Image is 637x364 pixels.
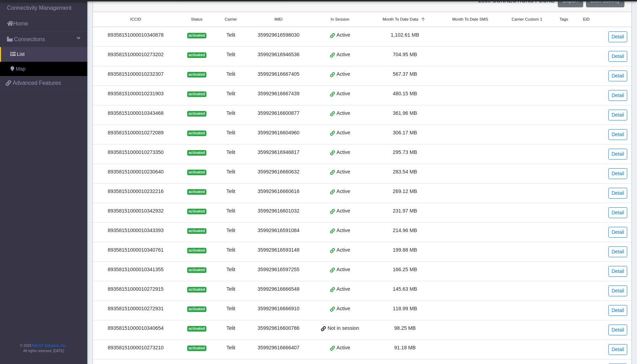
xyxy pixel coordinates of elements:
span: 480.15 MB [393,91,417,96]
div: 359929616666910 [251,305,306,313]
span: Active [337,246,350,254]
span: Carrier [225,16,237,22]
div: Telit [219,168,242,176]
span: Active [337,31,350,39]
span: Tags [559,16,568,22]
div: 89358151000010342932 [97,207,174,215]
a: Detail [608,90,627,101]
div: Telit [219,285,242,293]
a: Detail [608,325,627,335]
span: activated [187,248,206,253]
span: 306.17 MB [393,130,417,135]
a: Detail [608,110,627,120]
a: Detail [608,266,627,277]
div: Telit [219,31,242,39]
div: 89358151000010232216 [97,188,174,195]
div: 359929616601032 [251,207,306,215]
span: 295.73 MB [393,149,417,155]
div: 89358151000010272089 [97,129,174,137]
span: Active [337,168,350,176]
span: Active [337,70,350,78]
span: 145.63 MB [393,286,417,292]
div: 89358151000010340761 [97,246,174,254]
div: 89358151000010230640 [97,168,174,176]
div: 359929616660632 [251,168,306,176]
span: activated [187,209,206,214]
a: Detail [608,168,627,179]
div: 359929616593148 [251,246,306,254]
span: activated [187,72,206,77]
span: 199.88 MB [393,247,417,253]
a: Detail [608,246,627,257]
div: 359929616946536 [251,51,306,59]
span: Advanced Features [13,79,61,87]
span: Connections [14,35,45,44]
span: Active [337,110,350,117]
span: Active [337,344,350,352]
div: Telit [219,207,242,215]
div: Telit [219,266,242,274]
div: 89358151000010273202 [97,51,174,59]
div: 89358151000010272915 [97,285,174,293]
span: ICCID [130,16,141,22]
a: Detail [608,207,627,218]
span: Active [337,266,350,274]
span: EID [583,16,590,22]
div: 89358151000010273350 [97,149,174,156]
div: Telit [219,344,242,352]
span: 98.25 MB [394,325,416,331]
span: activated [187,170,206,175]
div: 89358151000010340878 [97,31,174,39]
span: Active [337,90,350,98]
div: 89358151000010343393 [97,227,174,235]
span: List [17,51,24,58]
a: Detail [608,227,627,238]
div: Telit [219,90,242,98]
span: activated [187,131,206,136]
div: 359929616600877 [251,110,306,117]
span: activated [187,150,206,156]
div: 359929616591084 [251,227,306,235]
span: 361.96 MB [393,110,417,116]
span: 567.37 MB [393,71,417,77]
div: Telit [219,51,242,59]
div: 89358151000010272931 [97,305,174,313]
span: Month To Date SMS [452,16,488,22]
a: Telit IoT Solutions, Inc. [31,344,66,348]
a: Detail [608,149,627,159]
span: activated [187,189,206,195]
span: Status [191,16,203,22]
span: 1,102.61 MB [391,32,419,38]
span: activated [187,91,206,97]
span: 283.54 MB [393,169,417,174]
span: activated [187,228,206,234]
span: Active [337,305,350,313]
span: Active [337,149,350,156]
div: 359929616597255 [251,266,306,274]
span: 91.18 MB [394,345,416,350]
span: activated [187,267,206,273]
div: 359929616598030 [251,31,306,39]
span: Active [337,51,350,59]
div: Telit [219,227,242,235]
a: Detail [608,70,627,81]
div: 359929616667405 [251,70,306,78]
div: Telit [219,149,242,156]
span: activated [187,52,206,58]
a: Detail [608,51,627,62]
div: Telit [219,110,242,117]
span: activated [187,33,206,38]
div: 89358151000010273210 [97,344,174,352]
div: 359929616604960 [251,129,306,137]
div: 359929616660616 [251,188,306,195]
div: Telit [219,188,242,195]
span: Active [337,207,350,215]
a: Detail [608,188,627,199]
div: 89358151000010232307 [97,70,174,78]
a: Detail [608,305,627,316]
span: In Session [331,16,350,22]
span: activated [187,326,206,332]
span: Not in session [328,325,359,332]
div: Telit [219,246,242,254]
div: Telit [219,129,242,137]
